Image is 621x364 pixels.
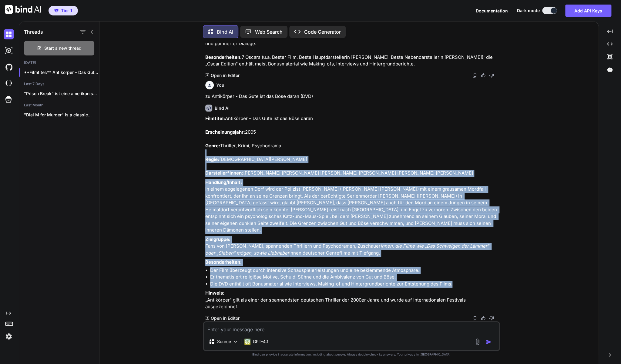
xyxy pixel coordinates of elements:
img: darkChat [4,29,14,39]
h2: Last 7 Days [19,82,99,86]
p: Web Search [255,28,283,35]
strong: Zielgruppe: [205,236,230,242]
img: cloudideIcon [4,78,14,88]
p: Bind can provide inaccurate information, including about people. Always double-check its answers.... [203,352,500,357]
img: copy [472,73,477,78]
span: Start a new thread [44,45,82,51]
img: like [481,73,485,78]
h6: You [216,82,224,88]
img: like [481,316,485,321]
span: Documentation [476,8,508,13]
li: Die DVD enthält oft Bonusmaterial wie Interviews, Making-of und Hintergrundberichte zur Entstehun... [210,281,499,288]
img: settings [4,331,14,342]
p: Bind AI [217,28,233,35]
button: Add API Keys [565,5,611,17]
li: Er thematisiert religiöse Motive, Schuld, Sühne und die Ambivalenz von Gut und Böse. [210,274,499,281]
img: GPT-4.1 [244,339,250,345]
li: Der Film überzeugt durch intensive Schauspielerleistungen und eine beklemmende Atmosphäre. [210,267,499,274]
strong: Handlung/Inhalt: [205,179,242,185]
img: icon [486,339,492,345]
p: „Antikörper“ gilt als einer der spannendsten deutschen Thriller der 2000er Jahre und wurde auf in... [205,290,499,310]
strong: Darsteller*innen: [205,170,243,176]
strong: Erscheinungsjahr: [205,129,245,135]
h2: [DATE] [19,60,99,65]
img: copy [472,316,477,321]
em: innen, die Filme wie „Das Schweigen der Lämmer“ oder „Sieben“ mögen, sowie Liebhaber [205,243,490,256]
p: Antikörper – Das Gute ist das Böse daran 2005 Thriller, Krimi, Psychodrama [DEMOGRAPHIC_DATA][PER... [205,115,499,177]
img: dislike [489,316,494,321]
strong: Filmtitel: [205,115,225,121]
strong: Genre: [205,143,220,149]
h1: Threads [24,28,43,35]
p: In einem abgelegenen Dorf wird der Polizist [PERSON_NAME] ([PERSON_NAME] [PERSON_NAME]) mit einem... [205,179,499,234]
img: githubDark [4,62,14,72]
img: Bind AI [5,5,41,14]
p: **Filmtitel:** Antikörper – Das Gute ist... [24,69,99,75]
span: Dark mode [517,8,540,14]
p: Fans von [PERSON_NAME], spannenden Thrillern und Psychodramen, Zuschauer innen deutscher Genrefil... [205,236,499,257]
p: Open in Editor [210,72,239,78]
p: "Prison Break" ist eine amerikanische Fernsehserie, die... [24,91,99,97]
button: premiumTier 1 [49,6,78,15]
img: darkAi-studio [4,45,14,56]
p: "Dial M for Murder" is a classic... [24,112,99,118]
p: Source [217,339,231,345]
p: GPT-4.1 [253,339,268,345]
p: Code Generator [304,28,341,35]
strong: Besonderheiten: [205,259,242,265]
strong: Hinweis: [205,290,224,296]
img: dislike [489,73,494,78]
p: Open in Editor [210,315,239,321]
h6: Bind AI [215,105,230,111]
strong: Besonderheiten: [205,54,242,60]
img: Pick Models [233,339,238,344]
img: attachment [474,338,481,345]
p: zu Antikörper - Das Gute ist das Böse daran (DVD) [205,93,499,100]
img: premium [54,9,59,12]
strong: Regie: [205,156,219,162]
h2: Last Month [19,103,99,108]
button: Documentation [476,8,508,14]
span: Tier 1 [61,8,72,14]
